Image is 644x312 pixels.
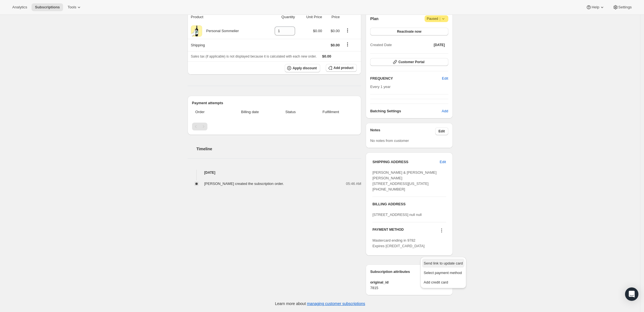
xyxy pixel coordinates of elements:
button: Apply discount [285,64,320,72]
span: Billing date [227,109,273,115]
span: Customer Portal [398,60,424,64]
h2: Timeline [197,146,361,152]
span: Edit [439,129,445,134]
th: Unit Price [297,11,324,23]
h3: BILLING ADDRESS [372,201,446,207]
h3: PAYMENT METHOD [372,227,404,235]
span: Add [442,108,448,114]
h4: [DATE] [188,170,361,175]
span: Sales tax (if applicable) is not displayed because it is calculated with each new order. [191,54,317,58]
button: Edit [436,158,449,166]
button: Customer Portal [370,58,448,66]
img: product img [191,25,202,37]
span: Edit [440,159,446,165]
th: Shipping [188,39,263,51]
button: Help [583,3,608,11]
span: Mastercard ending in 9782 Expires [CREDIT_CARD_DATA] [372,238,425,248]
h3: Notes [370,127,435,135]
span: No notes from customer [370,139,409,143]
span: $0.00 [313,29,322,33]
span: Every 1 year [370,85,391,89]
div: Personal Sommelier [202,28,239,34]
span: Status [276,109,305,115]
span: Add credit card [424,280,448,284]
span: | [439,16,440,21]
h2: Plan [370,16,379,22]
span: Select payment method [424,271,462,275]
th: Quantity [263,11,297,23]
button: Edit [435,127,448,135]
button: Add [438,107,451,116]
span: Edit [442,76,448,81]
th: Price [324,11,341,23]
h3: Subscription attributes [370,269,435,277]
button: Reactivate now [370,28,448,35]
button: Analytics [9,3,30,11]
p: Learn more about [275,301,365,306]
span: [DATE] [434,43,445,47]
span: $0.00 [322,54,331,58]
span: Help [592,5,599,9]
span: $0.00 [331,29,340,33]
span: Send link to update card [424,261,463,265]
span: Fulfillment [308,109,353,115]
button: [DATE] [430,41,448,49]
button: Add credit card [422,278,465,287]
span: 05:46 AM [346,181,361,187]
h3: SHIPPING ADDRESS [372,159,440,165]
span: Subscriptions [35,5,60,9]
div: Open Intercom Messenger [625,287,638,301]
span: [STREET_ADDRESS] null null [372,213,422,217]
button: Subscriptions [32,3,63,11]
button: Product actions [343,27,352,34]
nav: Pagination [192,123,357,130]
th: Product [188,11,263,23]
span: Reactivate now [397,29,421,34]
h6: Batching Settings [370,108,442,114]
span: [PERSON_NAME] created the subscription order. [204,182,284,186]
span: 7815 [370,285,448,291]
span: original_id [370,280,448,285]
span: Settings [618,5,632,9]
button: Add product [326,64,357,72]
button: Settings [609,3,635,11]
a: managing customer subscriptions [307,301,365,306]
button: Edit [439,74,451,83]
span: Analytics [12,5,27,9]
span: Apply discount [293,66,317,70]
button: Shipping actions [343,41,352,47]
th: Order [192,106,226,118]
button: Tools [64,3,85,11]
button: Select payment method [422,268,465,277]
span: Tools [68,5,76,9]
h2: Payment attempts [192,100,357,106]
span: [PERSON_NAME] & [PERSON_NAME] [PERSON_NAME] [STREET_ADDRESS][US_STATE] [PHONE_NUMBER] [372,170,437,191]
button: Send link to update card [422,259,465,268]
span: Created Date [370,42,392,48]
span: Add product [334,66,353,70]
h2: FREQUENCY [370,76,442,81]
span: $0.00 [331,43,340,47]
span: Paused [427,16,446,22]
